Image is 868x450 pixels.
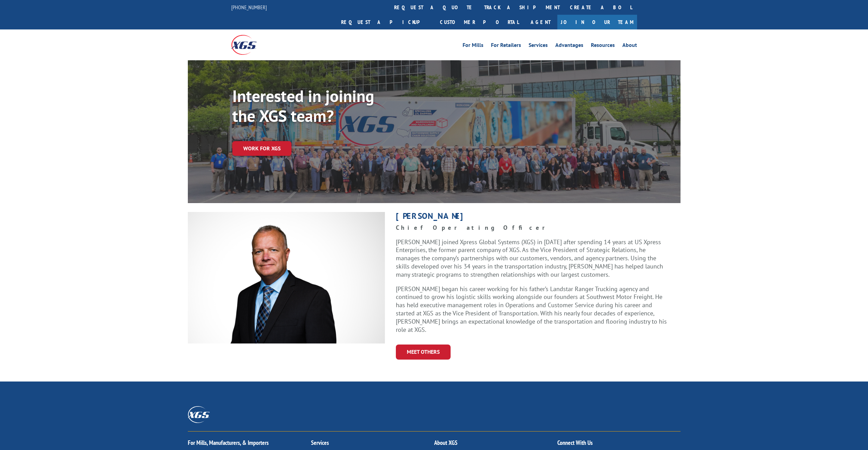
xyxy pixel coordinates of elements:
a: For Mills, Manufacturers, & Importers [188,439,269,447]
img: XGS_Logos_ALL_2024_All_White [188,406,210,423]
p: [PERSON_NAME] began his career working for his father’s Landstar Ranger Trucking agency and conti... [396,285,670,334]
a: For Mills [463,42,483,50]
a: About [622,42,637,50]
h1: the XGS team? [232,108,438,127]
a: Customer Portal [435,15,524,29]
a: About XGS [434,439,457,447]
img: Greg Laminack [188,212,385,343]
a: Meet Others [396,345,451,359]
a: Work for XGS [232,141,292,156]
a: Join Our Team [557,15,637,29]
a: [PHONE_NUMBER] [231,4,267,11]
a: Services [311,439,329,447]
p: [PERSON_NAME] joined Xpress Global Systems (XGS) in [DATE] after spending 14 years at US Xpress E... [396,238,670,285]
a: Request a pickup [336,15,435,29]
a: Agent [524,15,557,29]
a: Advantages [555,42,583,50]
h1: Interested in joining [232,88,438,108]
strong: Chief Operating Officer [396,224,555,232]
a: For Retailers [491,42,521,50]
h1: [PERSON_NAME] [396,212,670,224]
h2: Connect With Us [557,440,681,449]
a: Resources [591,42,615,50]
a: Services [529,42,548,50]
